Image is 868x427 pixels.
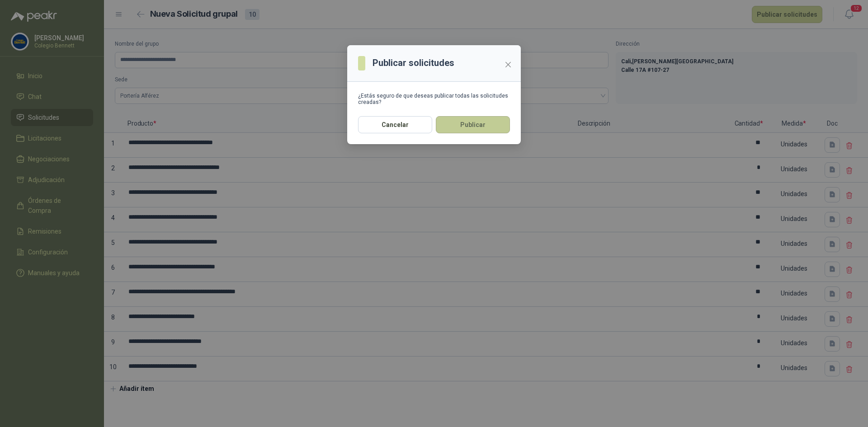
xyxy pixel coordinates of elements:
[501,57,515,72] button: Close
[358,116,432,133] button: Cancelar
[358,93,510,105] div: ¿Estás seguro de que deseas publicar todas las solicitudes creadas?
[505,61,512,68] span: close
[436,116,510,133] button: Publicar
[373,56,454,70] h3: Publicar solicitudes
